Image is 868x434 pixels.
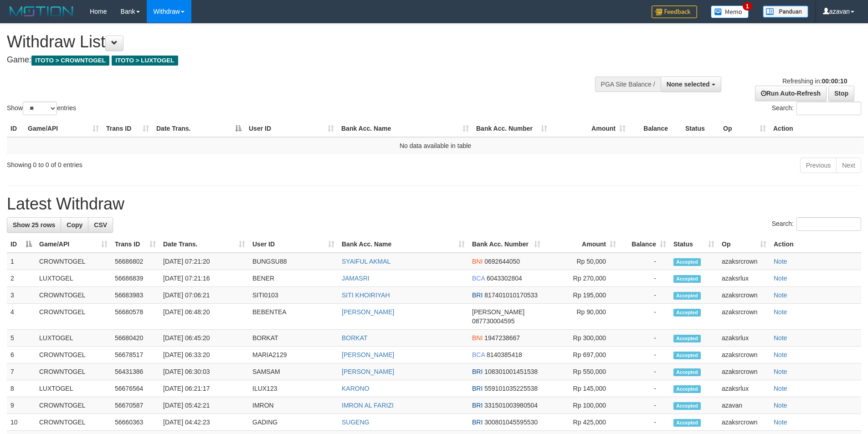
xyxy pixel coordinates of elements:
[7,56,570,65] h4: Game:
[36,397,111,414] td: CROWNTOGEL
[24,120,103,137] th: Game/API: activate to sort column ascending
[796,102,861,115] input: Search:
[7,304,36,330] td: 4
[159,397,249,414] td: [DATE] 05:42:21
[342,402,394,409] a: IMRON AL FARIZI
[718,397,770,414] td: azavan
[159,236,249,253] th: Date Trans.: activate to sort column ascending
[544,304,620,330] td: Rp 90,000
[31,56,109,66] span: ITOTO > CROWNTOGEL
[743,2,752,10] span: 1
[159,414,249,431] td: [DATE] 04:42:23
[338,236,468,253] th: Bank Acc. Name: activate to sort column ascending
[111,380,159,397] td: 56676564
[159,304,249,330] td: [DATE] 06:48:20
[7,414,36,431] td: 10
[719,120,770,137] th: Op: activate to sort column ascending
[61,217,88,233] a: Copy
[94,221,107,229] span: CSV
[718,380,770,397] td: azaksrlux
[23,102,57,115] select: Showentries
[472,402,483,409] span: BRI
[484,334,520,342] span: Copy 1947238667 to clipboard
[7,270,36,287] td: 2
[342,275,370,282] a: JAMASRI
[774,275,787,282] a: Note
[673,335,701,342] span: Accepted
[620,330,670,347] td: -
[763,5,808,18] img: panduan.png
[544,287,620,304] td: Rp 195,000
[620,253,670,270] td: -
[472,291,483,299] span: BRI
[472,317,514,325] span: Copy 087730004595 to clipboard
[620,287,670,304] td: -
[484,419,538,426] span: Copy 300801045595530 to clipboard
[472,368,483,375] span: BRI
[774,385,787,392] a: Note
[249,380,338,397] td: ILUX123
[484,402,538,409] span: Copy 331501003980504 to clipboard
[796,217,861,231] input: Search:
[667,81,710,88] span: None selected
[772,102,861,115] label: Search:
[472,334,483,342] span: BNI
[620,270,670,287] td: -
[544,347,620,363] td: Rp 697,000
[544,414,620,431] td: Rp 425,000
[673,385,701,393] span: Accepted
[544,253,620,270] td: Rp 50,000
[159,287,249,304] td: [DATE] 07:06:21
[673,292,701,300] span: Accepted
[472,419,483,426] span: BRI
[484,368,538,375] span: Copy 108301001451538 to clipboard
[342,385,370,392] a: KARONO
[342,308,394,316] a: [PERSON_NAME]
[620,397,670,414] td: -
[544,380,620,397] td: Rp 145,000
[159,330,249,347] td: [DATE] 06:45:20
[111,304,159,330] td: 56680578
[249,330,338,347] td: BORKAT
[7,363,36,380] td: 7
[249,414,338,431] td: GADING
[551,120,629,137] th: Amount: activate to sort column ascending
[718,414,770,431] td: azaksrcrown
[774,334,787,342] a: Note
[342,291,390,299] a: SITI KHOIRIYAH
[7,253,36,270] td: 1
[342,368,394,375] a: [PERSON_NAME]
[153,120,245,137] th: Date Trans.: activate to sort column descending
[468,236,544,253] th: Bank Acc. Number: activate to sort column ascending
[111,287,159,304] td: 56683983
[7,380,36,397] td: 8
[836,158,861,173] a: Next
[249,236,338,253] th: User ID: activate to sort column ascending
[718,304,770,330] td: azaksrcrown
[770,236,861,253] th: Action
[249,287,338,304] td: SITI0103
[36,236,111,253] th: Game/API: activate to sort column ascending
[7,102,76,115] label: Show entries
[484,258,520,265] span: Copy 0692644050 to clipboard
[718,363,770,380] td: azaksrcrown
[473,120,551,137] th: Bank Acc. Number: activate to sort column ascending
[718,287,770,304] td: azaksrcrown
[159,363,249,380] td: [DATE] 06:30:03
[774,308,787,316] a: Note
[342,258,390,265] a: SYAIFUL AKMAL
[111,330,159,347] td: 56680420
[67,221,82,229] span: Copy
[629,120,682,137] th: Balance
[7,120,24,137] th: ID
[487,275,522,282] span: Copy 6043302804 to clipboard
[36,270,111,287] td: LUXTOGEL
[620,363,670,380] td: -
[36,347,111,363] td: CROWNTOGEL
[7,217,61,233] a: Show 25 rows
[673,368,701,376] span: Accepted
[7,5,76,18] img: MOTION_logo.png
[472,385,483,392] span: BRI
[718,270,770,287] td: azaksrlux
[828,86,854,101] a: Stop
